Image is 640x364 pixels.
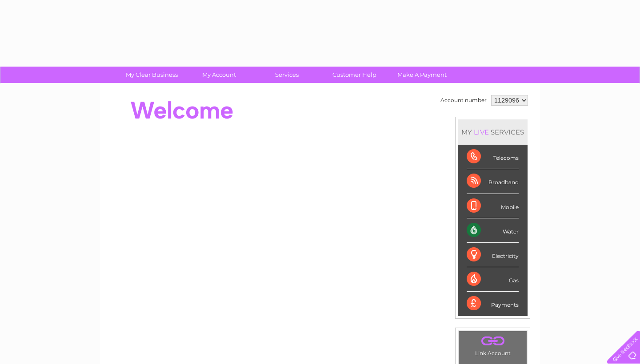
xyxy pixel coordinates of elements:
[318,67,391,83] a: Customer Help
[438,93,489,108] td: Account number
[467,194,519,218] div: Mobile
[467,292,519,316] div: Payments
[250,67,324,83] a: Services
[115,67,188,83] a: My Clear Business
[467,218,519,243] div: Water
[461,333,524,349] a: .
[467,169,519,194] div: Broadband
[458,331,527,359] td: Link Account
[467,267,519,292] div: Gas
[467,243,519,267] div: Electricity
[183,67,256,83] a: My Account
[472,128,491,136] div: LIVE
[467,145,519,169] div: Telecoms
[458,119,528,145] div: MY SERVICES
[385,67,459,83] a: Make A Payment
